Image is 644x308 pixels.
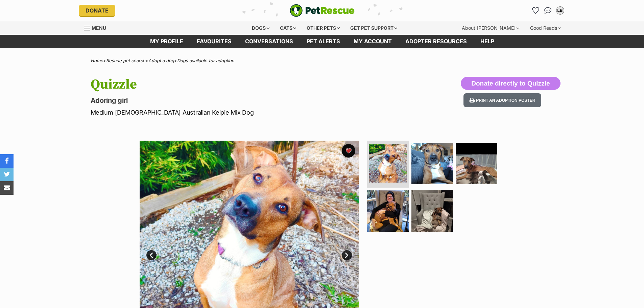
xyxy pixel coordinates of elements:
div: Get pet support [345,21,402,35]
a: Conversations [543,5,553,16]
a: Help [474,35,501,48]
div: Dogs [247,21,274,35]
a: Next [342,250,352,260]
div: LB [557,7,564,14]
div: About [PERSON_NAME] [457,21,524,35]
h1: Quizzle [91,77,377,92]
img: chat-41dd97257d64d25036548639549fe6c8038ab92f7586957e7f3b1b290dea8141.svg [544,7,551,14]
a: Favourites [190,35,238,48]
img: Photo of Quizzle [369,144,407,183]
a: conversations [238,35,300,48]
a: Dogs available for adoption [177,58,234,63]
span: Menu [92,25,106,31]
img: Photo of Quizzle [411,190,453,232]
p: Adoring girl [91,96,377,105]
a: My profile [143,35,190,48]
img: logo-e224e6f780fb5917bec1dbf3a21bbac754714ae5b6737aabdf751b685950b380.svg [290,4,355,17]
a: Adopter resources [399,35,474,48]
button: My account [555,5,566,16]
ul: Account quick links [530,5,566,16]
div: Cats [275,21,301,35]
div: > > > [74,58,571,63]
div: Good Reads [525,21,566,35]
a: Pet alerts [300,35,347,48]
button: favourite [342,144,355,158]
a: Adopt a dog [148,58,174,63]
p: Medium [DEMOGRAPHIC_DATA] Australian Kelpie Mix Dog [91,108,377,117]
img: Photo of Quizzle [411,143,453,184]
a: Donate [79,5,115,16]
a: Rescue pet search [106,58,145,63]
a: Prev [146,250,157,260]
img: Photo of Quizzle [367,190,409,232]
a: Home [91,58,103,63]
a: Menu [84,21,111,33]
button: Donate directly to Quizzle [461,77,560,90]
img: Photo of Quizzle [456,143,497,184]
a: My account [347,35,399,48]
button: Print an adoption poster [463,93,541,107]
a: PetRescue [290,4,355,17]
a: Favourites [530,5,541,16]
div: Other pets [302,21,344,35]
